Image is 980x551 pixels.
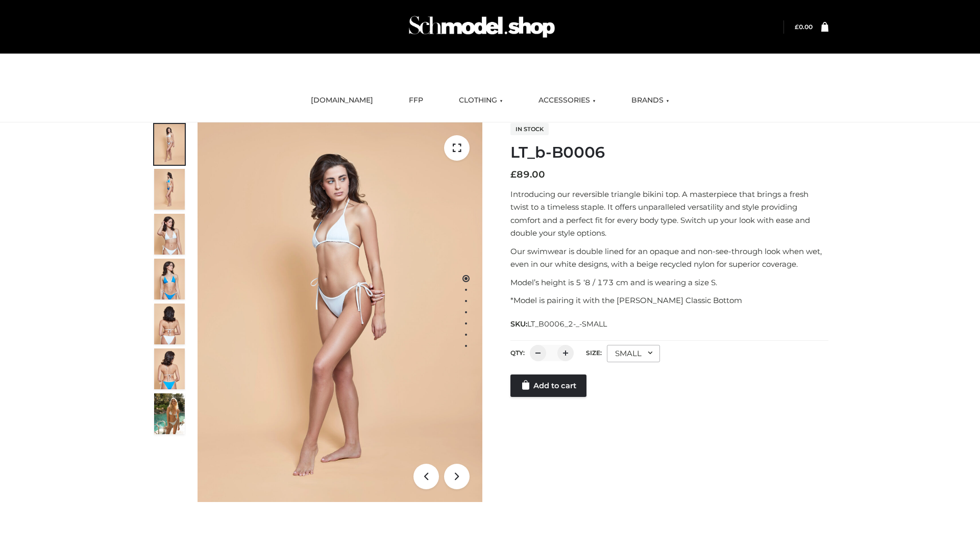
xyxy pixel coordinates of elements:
p: *Model is pairing it with the [PERSON_NAME] Classic Bottom [510,294,828,307]
span: £ [510,169,517,180]
img: ArielClassicBikiniTop_CloudNine_AzureSky_OW114ECO_8-scaled.jpg [154,348,185,389]
span: SKU: [510,318,608,330]
a: BRANDS [624,89,677,112]
img: Arieltop_CloudNine_AzureSky2.jpg [154,393,185,434]
a: [DOMAIN_NAME] [303,89,381,112]
label: Size: [586,349,602,357]
img: Schmodel Admin 964 [405,7,558,47]
span: In stock [510,123,549,135]
a: ACCESSORIES [531,89,603,112]
div: SMALL [607,345,660,362]
img: ArielClassicBikiniTop_CloudNine_AzureSky_OW114ECO_3-scaled.jpg [154,214,185,255]
label: QTY: [510,349,525,357]
img: ArielClassicBikiniTop_CloudNine_AzureSky_OW114ECO_2-scaled.jpg [154,169,185,210]
img: ArielClassicBikiniTop_CloudNine_AzureSky_OW114ECO_7-scaled.jpg [154,304,185,344]
p: Introducing our reversible triangle bikini top. A masterpiece that brings a fresh twist to a time... [510,188,828,240]
a: CLOTHING [451,89,510,112]
a: FFP [401,89,431,112]
span: £ [795,23,799,31]
img: ArielClassicBikiniTop_CloudNine_AzureSky_OW114ECO_1-scaled.jpg [154,124,185,165]
bdi: 0.00 [795,23,813,31]
h1: LT_b-B0006 [510,143,828,162]
bdi: 89.00 [510,169,545,180]
p: Our swimwear is double lined for an opaque and non-see-through look when wet, even in our white d... [510,245,828,271]
a: Add to cart [510,374,586,397]
p: Model’s height is 5 ‘8 / 173 cm and is wearing a size S. [510,276,828,289]
img: ArielClassicBikiniTop_CloudNine_AzureSky_OW114ECO_1 [198,122,482,502]
img: ArielClassicBikiniTop_CloudNine_AzureSky_OW114ECO_4-scaled.jpg [154,259,185,299]
a: £0.00 [795,23,813,31]
span: LT_B0006_2-_-SMALL [527,319,607,329]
